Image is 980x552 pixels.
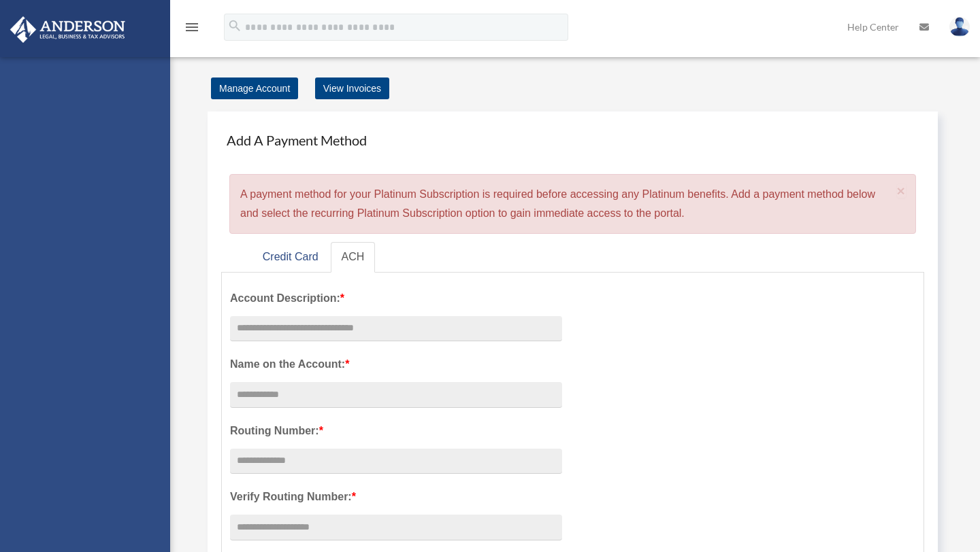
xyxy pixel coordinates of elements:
a: menu [184,24,200,35]
img: Anderson Advisors Platinum Portal [6,16,129,43]
a: Manage Account [211,77,298,99]
label: Verify Routing Number: [230,487,562,506]
label: Name on the Account: [230,355,562,374]
label: Account Description: [230,289,562,308]
a: ACH [331,242,376,273]
a: View Invoices [315,77,389,99]
img: User Pic [949,17,970,37]
button: Close [897,184,906,198]
i: menu [184,19,200,35]
i: search [227,18,242,33]
a: Credit Card [252,242,329,273]
span: × [897,183,906,199]
h4: Add A Payment Method [221,125,924,155]
label: Routing Number: [230,421,562,441]
div: A payment method for your Platinum Subscription is required before accessing any Platinum benefit... [229,174,916,234]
